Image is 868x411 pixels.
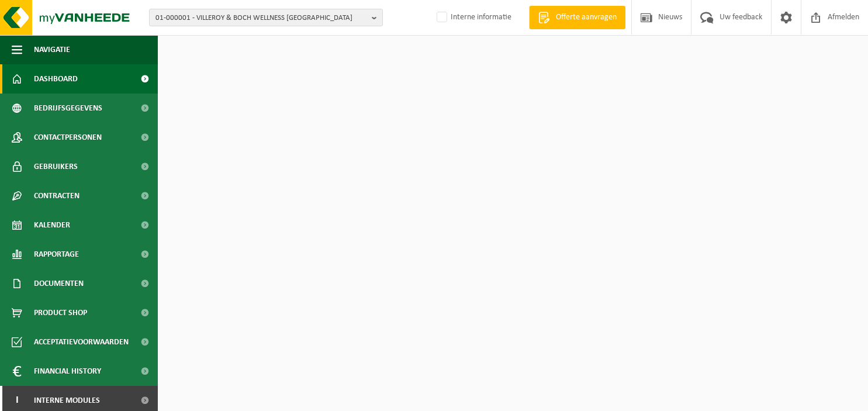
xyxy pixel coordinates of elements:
span: Gebruikers [34,152,78,181]
span: Bedrijfsgegevens [34,94,102,123]
span: Navigatie [34,35,70,64]
span: Contactpersonen [34,123,102,152]
span: Acceptatievoorwaarden [34,327,129,357]
span: Dashboard [34,64,78,94]
span: Product Shop [34,298,87,327]
span: Offerte aanvragen [553,12,620,23]
span: Documenten [34,269,84,298]
span: 01-000001 - VILLEROY & BOCH WELLNESS [GEOGRAPHIC_DATA] [155,9,367,27]
span: Financial History [34,357,101,386]
span: Kalender [34,210,70,240]
a: Offerte aanvragen [529,6,625,29]
label: Interne informatie [434,9,511,26]
span: Rapportage [34,240,79,269]
span: Contracten [34,181,79,210]
button: 01-000001 - VILLEROY & BOCH WELLNESS [GEOGRAPHIC_DATA] [149,9,383,26]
